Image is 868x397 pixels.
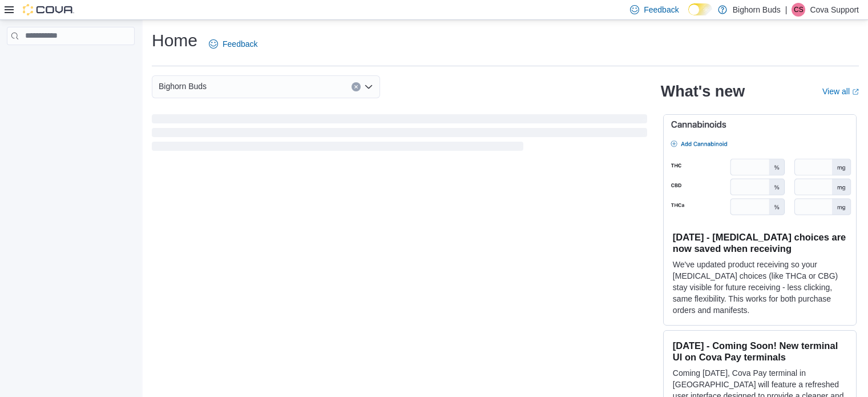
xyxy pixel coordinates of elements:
h2: What's new [661,82,745,101]
input: Dark Mode [688,3,712,15]
img: Cova [23,4,74,15]
span: Loading [152,117,647,153]
button: Open list of options [364,82,373,91]
svg: External link [852,89,859,95]
h1: Home [152,29,197,52]
span: CS [794,3,804,17]
p: Cova Support [810,3,859,17]
nav: Complex example [7,47,135,75]
p: Bighorn Buds [733,3,781,17]
h3: [DATE] - [MEDICAL_DATA] choices are now saved when receiving [673,231,847,254]
span: Bighorn Buds [159,79,207,93]
h3: [DATE] - Coming Soon! New terminal UI on Cova Pay terminals [673,340,847,363]
button: Clear input [352,82,361,91]
span: Dark Mode [688,15,689,16]
p: | [785,3,788,17]
span: Feedback [223,38,257,50]
p: We've updated product receiving so your [MEDICAL_DATA] choices (like THCa or CBG) stay visible fo... [673,259,847,316]
div: Cova Support [792,3,805,17]
a: View allExternal link [822,87,859,96]
a: Feedback [204,33,262,55]
span: Feedback [644,4,679,15]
